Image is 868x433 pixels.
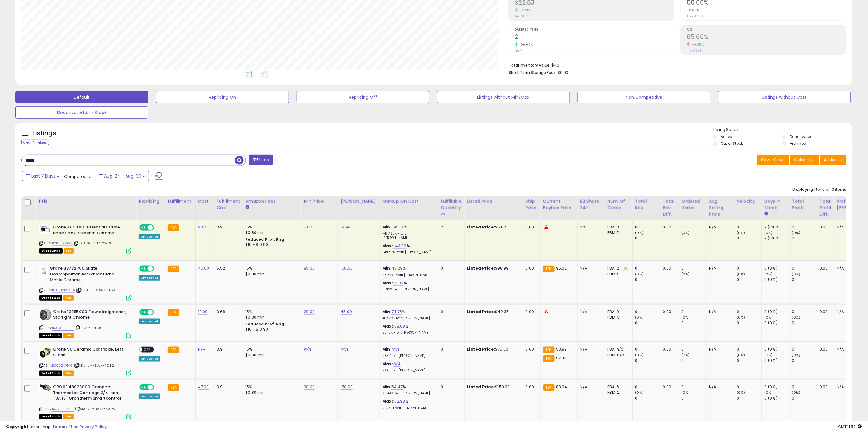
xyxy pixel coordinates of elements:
div: 0 [792,309,817,315]
b: Listed Price: [467,384,495,390]
div: Listed Price [467,198,520,205]
div: 0 [441,266,460,271]
a: N/A [341,346,348,352]
small: (0%) [765,315,773,320]
b: Reduced Prof. Rng. [245,321,286,327]
div: % [382,280,433,292]
div: 0.00 [663,347,674,352]
div: 0 [792,266,817,271]
div: 0 [792,320,817,326]
div: 3.9 [216,384,238,390]
b: Listed Price: [467,265,495,271]
div: Title [38,198,134,205]
small: FBA [543,355,555,362]
div: % [382,309,433,320]
div: Fulfillable Quantity [441,198,462,211]
small: (0%) [765,230,773,235]
div: $10 - $10.90 [245,327,296,332]
a: N/A [198,346,205,352]
div: FBA: 0 [608,309,628,315]
div: ASIN: [39,266,131,300]
small: (0%) [765,272,773,277]
div: 0 (0%) [765,347,789,352]
div: FBA: 2 [608,266,628,271]
div: Clear All Filters [21,140,49,145]
small: FBA [168,347,179,353]
span: | SKU: 96-2IT7-2WRK [73,241,112,246]
b: Min: [382,224,391,230]
div: % [382,324,433,335]
div: 3.9 [216,347,238,352]
label: Archived [790,141,807,146]
span: All listings that are currently out of stock and unavailable for purchase on Amazon [39,371,62,376]
div: 3.68 [216,309,238,315]
div: 0 [441,347,460,352]
div: N/A [580,309,600,315]
p: 25.56% Profit [PERSON_NAME] [382,273,433,277]
span: All listings that are currently out of stock and unavailable for purchase on Amazon [39,295,62,301]
a: B000P0L23E [52,325,74,331]
button: Listings without Cost [718,91,851,103]
button: Columns [790,155,819,165]
div: 0.00 [820,224,830,230]
b: Listed Price: [467,346,495,352]
span: OFF [142,347,152,352]
div: $0.30 min [245,271,296,277]
div: ASIN: [39,347,131,375]
div: Total Rev. [635,198,658,211]
a: B07GJRPNG9 [52,406,74,412]
p: 51.32% Profit [PERSON_NAME] [382,287,433,292]
div: 0 [441,384,460,390]
div: FBM: n/a [608,352,628,358]
small: (0%) [635,315,644,320]
small: (0%) [682,230,690,235]
a: 12.00 [198,309,208,315]
div: 0 [682,309,706,315]
div: 0.00 [526,347,536,352]
div: 0 (0%) [765,266,789,271]
div: 7 (100%) [765,224,789,230]
li: $46 [509,61,842,68]
a: 171.07 [393,280,403,286]
a: -43.09 [393,243,407,249]
a: -95.13 [391,224,403,230]
small: 0.00% [687,8,699,13]
div: Avg Selling Price [709,198,732,217]
div: FBM: 11 [608,230,628,236]
button: Default [15,91,148,103]
b: Max: [382,280,393,286]
div: Amazon AI [139,275,160,281]
span: | SKU: 6U-G44O-KB5X [76,288,115,293]
small: (0%) [682,315,690,320]
label: Deactivated [790,134,813,139]
b: Max: [382,323,393,329]
small: (0%) [635,230,644,235]
div: 0.00 [663,224,674,230]
div: FBA: n/a [608,347,628,352]
a: 29.00 [304,309,315,315]
span: All listings that are currently out of stock and unavailable for purchase on Amazon [39,333,62,338]
div: N/A [580,266,600,271]
h5: Listings [33,129,56,138]
span: $0.00 [558,70,569,75]
p: -437.60% Profit [PERSON_NAME] [382,232,433,240]
div: 0.00 [820,266,830,271]
a: 150.00 [341,265,353,271]
div: 0 [441,309,460,315]
span: ON [140,225,148,230]
div: ASIN: [39,224,131,253]
small: (0%) [737,315,745,320]
small: Amazon Fees. [245,205,249,210]
a: N/A [391,346,399,352]
b: Max: [382,361,393,367]
div: ASIN: [39,309,131,338]
div: 0 [635,358,660,363]
div: Min Price [304,198,335,205]
a: 90.00 [304,384,315,390]
div: 0 [737,358,762,363]
div: N/A [709,224,730,230]
button: Repricing On [156,91,289,103]
a: 23.00 [198,224,209,230]
a: 74.75 [391,309,402,315]
div: 0 [792,224,817,230]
